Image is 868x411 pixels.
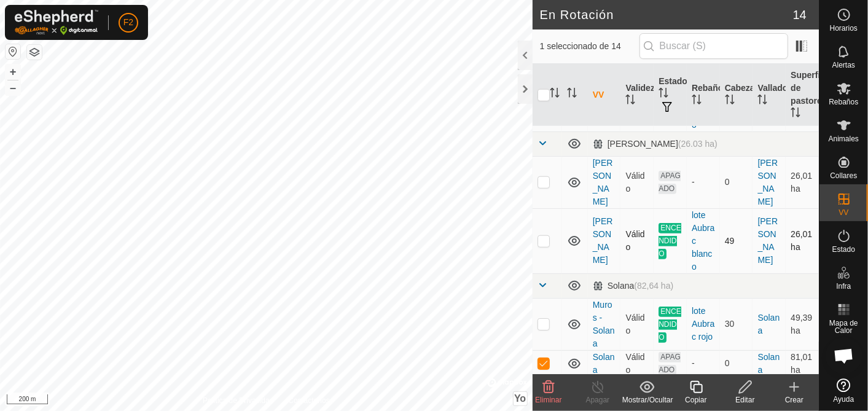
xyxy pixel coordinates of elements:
[839,209,848,216] span: VV
[770,394,819,405] div: Crear
[625,83,654,93] font: Validez
[535,396,561,404] span: Eliminar
[823,319,865,334] span: Mapa de Calor
[786,298,819,350] td: 49,39 ha
[593,158,613,206] a: [PERSON_NAME]
[620,156,654,208] td: Válido
[757,96,767,106] p-sorticon: Activar para ordenar
[659,352,681,375] span: APAGADO
[721,394,770,405] div: Editar
[288,395,329,406] a: Contáctenos
[757,313,780,335] a: Solana
[692,357,715,370] div: -
[829,98,858,106] span: Rebaños
[671,394,721,405] div: Copiar
[540,40,639,53] span: 1 seleccionado de 14
[634,281,673,291] span: (82,64 ha)
[791,109,800,119] p-sorticon: Activar para ordenar
[725,96,735,106] p-sorticon: Activar para ordenar
[786,208,819,273] td: 26,01 ha
[832,61,855,69] span: Alertas
[659,171,681,194] span: APAGADO
[692,305,715,343] div: lote Aubrac rojo
[514,393,526,404] span: Yo
[620,208,654,273] td: Válido
[550,90,560,100] p-sorticon: Activar para ordenar
[692,83,723,93] font: Rebaño
[757,158,778,206] a: [PERSON_NAME]
[608,281,673,291] font: Solana
[834,396,854,403] span: Ayuda
[836,283,851,290] span: Infra
[826,337,862,374] a: Chat abierto
[830,25,858,32] span: Horarios
[620,350,654,377] td: Válido
[720,208,753,273] td: 49
[608,139,717,149] font: [PERSON_NAME]
[757,83,788,93] font: Vallado
[593,216,613,265] a: [PERSON_NAME]
[622,394,671,405] div: Mostrar/Ocultar
[692,96,702,106] p-sorticon: Activar para ordenar
[720,350,753,377] td: 0
[593,90,604,100] font: VV
[593,300,615,348] a: Muros - Solana
[786,156,819,208] td: 26,01 ha
[659,76,687,86] font: Estado
[725,83,760,93] font: Cabezas
[573,394,622,405] div: Apagar
[757,352,780,375] a: Solana
[6,44,20,59] button: Restablecer Mapa
[567,90,577,100] p-sorticon: Activar para ordenar
[720,156,753,208] td: 0
[829,135,859,143] span: Animales
[620,298,654,350] td: Válido
[757,216,778,265] a: [PERSON_NAME]
[659,223,681,259] span: ENCENDIDO
[692,176,715,189] div: -
[593,352,615,375] a: Solana
[6,80,20,95] button: –
[678,139,717,149] span: (26.03 ha)
[6,65,20,79] button: +
[15,10,98,35] img: Logo Gallagher
[791,70,832,106] font: Superficie de pastoreo
[625,96,635,106] p-sorticon: Activar para ordenar
[692,209,715,273] div: lote Aubrac blanco
[819,374,868,408] a: Ayuda
[786,350,819,377] td: 81,01 ha
[830,172,857,179] span: Collares
[793,6,807,24] span: 14
[123,16,133,29] span: F2
[832,246,855,253] span: Estado
[639,33,788,59] input: Buscar (S)
[659,307,681,343] span: ENCENDIDO
[27,45,42,60] button: Capas del Mapa
[540,7,793,22] h2: En Rotación
[720,298,753,350] td: 30
[659,90,668,100] p-sorticon: Activar para ordenar
[514,392,527,405] button: Yo
[203,395,273,406] a: Política de Privacidad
